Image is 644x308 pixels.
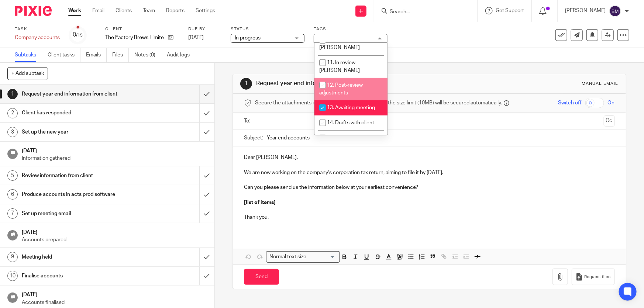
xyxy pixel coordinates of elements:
div: 3 [7,127,18,137]
p: [PERSON_NAME] [565,7,606,14]
div: 1 [240,78,252,90]
h1: Request year end information from client [22,89,135,100]
p: Accounts finalised [22,299,207,306]
input: Search for option [309,253,335,261]
span: 13. Awaiting meeting [327,105,375,110]
div: 5 [7,170,18,181]
h1: Set up the new year [22,127,135,138]
p: We are now working on the company’s corporation tax return, aiming to file it by [DATE]. [244,169,614,176]
span: 11. In review - [PERSON_NAME] [319,60,360,73]
label: Client [105,26,179,32]
span: On [608,99,615,107]
div: 7 [7,208,18,219]
span: Get Support [496,8,524,13]
input: Send [244,269,279,285]
span: Normal text size [268,253,308,261]
div: 6 [7,189,18,200]
p: Dear [PERSON_NAME], [244,154,614,161]
div: 9 [7,252,18,262]
a: Emails [86,48,107,62]
a: Email [92,7,104,14]
a: Audit logs [167,48,195,62]
h1: Produce accounts in acts prod software [22,189,135,200]
a: Clients [116,7,132,14]
h1: Review information from client [22,170,135,181]
span: Switch off [558,99,582,107]
span: [DATE] [188,35,204,40]
a: Files [112,48,129,62]
a: Work [68,7,81,14]
span: 12. Post-review adjustments [319,83,363,96]
small: /15 [76,33,83,37]
div: Search for option [266,251,340,263]
div: Manual email [582,81,619,87]
h1: [DATE] [22,145,207,155]
a: Subtasks [15,48,42,62]
strong: [list of items] [244,200,276,205]
div: 10 [7,271,18,281]
a: Reports [166,7,185,14]
button: + Add subtask [7,67,48,80]
div: 0 [73,31,83,39]
div: 2 [7,108,18,118]
h1: [DATE] [22,227,207,236]
input: Search [389,9,455,15]
a: Team [143,7,155,14]
img: svg%3E [609,5,621,17]
div: 1 [7,89,18,99]
p: Can you please send us the information below at your earliest convenience? [244,184,614,191]
p: The Factory Brews Limited [105,34,164,41]
p: Accounts prepared [22,236,207,243]
button: Request files [572,269,614,285]
h1: Set up meeting email [22,208,135,219]
label: To: [244,117,252,125]
h1: Finalise accounts [22,270,135,281]
label: Subject: [244,134,263,142]
span: 14. Drafts with client [327,120,374,125]
a: Client tasks [48,48,80,62]
button: Cc [604,115,615,127]
h1: Request year end information from client [256,80,445,87]
img: Pixie [15,6,52,16]
p: Information gathered [22,155,207,162]
a: Settings [196,7,215,14]
div: Company accounts [15,34,60,41]
label: Task [15,26,60,32]
span: Secure the attachments in this message. Files exceeding the size limit (10MB) will be secured aut... [255,99,502,107]
label: Tags [314,26,388,32]
label: Due by [188,26,221,32]
h1: Meeting held [22,252,135,263]
span: Request files [585,274,611,280]
label: Status [231,26,304,32]
h1: [DATE] [22,289,207,298]
a: Notes (0) [134,48,161,62]
h1: Client has responded [22,107,135,118]
p: Thank you. [244,214,614,221]
span: In progress [235,35,261,41]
